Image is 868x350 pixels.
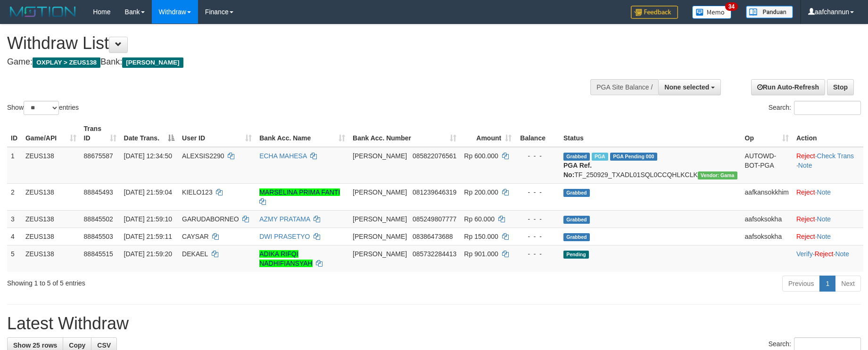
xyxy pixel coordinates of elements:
[698,171,737,179] span: Vendor URL: https://trx31.1velocity.biz
[664,83,709,91] span: None selected
[353,215,407,223] span: [PERSON_NAME]
[24,101,59,115] select: Showentries
[7,120,22,147] th: ID
[7,228,22,245] td: 4
[751,79,825,95] a: Run Auto-Refresh
[7,245,22,272] td: 5
[560,120,741,147] th: Status
[782,276,820,292] a: Previous
[259,215,310,223] a: AZMY PRATAMA
[563,189,590,197] span: Grabbed
[631,6,678,19] img: Feedback.jpg
[80,120,120,147] th: Trans ID: activate to sort column ascending
[519,214,556,224] div: - - -
[22,210,80,228] td: ZEUS138
[817,152,854,160] a: Check Trans
[7,314,861,333] h1: Latest Withdraw
[413,250,456,258] span: Copy 085732284413 to clipboard
[7,5,79,19] img: MOTION_logo.png
[796,250,813,258] a: Verify
[519,187,556,197] div: - - -
[563,162,592,179] b: PGA Ref. No:
[793,245,863,272] td: · ·
[817,188,831,196] a: Note
[124,188,172,196] span: [DATE] 21:59:04
[741,120,793,147] th: Op: activate to sort column ascending
[84,188,113,196] span: 88845493
[835,250,849,258] a: Note
[658,79,721,95] button: None selected
[741,228,793,245] td: aafsoksokha
[827,79,854,95] a: Stop
[22,228,80,245] td: ZEUS138
[515,120,560,147] th: Balance
[256,120,349,147] th: Bank Acc. Name: activate to sort column ascending
[519,249,556,259] div: - - -
[741,183,793,210] td: aafkansokkhim
[84,233,113,240] span: 88845503
[692,6,732,19] img: Button%20Memo.svg
[817,215,831,223] a: Note
[835,276,861,292] a: Next
[353,233,407,240] span: [PERSON_NAME]
[122,57,183,68] span: [PERSON_NAME]
[124,215,172,223] span: [DATE] 21:59:10
[793,120,863,147] th: Action
[69,342,85,349] span: Copy
[259,152,306,160] a: ECHA MAHESA
[590,79,658,95] div: PGA Site Balance /
[563,233,590,241] span: Grabbed
[793,147,863,184] td: · ·
[182,188,213,196] span: KIELO123
[120,120,179,147] th: Date Trans.: activate to sort column descending
[464,152,498,160] span: Rp 600.000
[84,152,113,160] span: 88675587
[413,152,456,160] span: Copy 085822076561 to clipboard
[7,101,79,115] label: Show entries
[563,216,590,224] span: Grabbed
[22,183,80,210] td: ZEUS138
[796,215,815,223] a: Reject
[22,245,80,272] td: ZEUS138
[84,250,113,258] span: 88845515
[746,6,793,18] img: panduan.png
[22,147,80,184] td: ZEUS138
[793,210,863,228] td: ·
[464,233,498,240] span: Rp 150.000
[353,188,407,196] span: [PERSON_NAME]
[97,342,111,349] span: CSV
[7,183,22,210] td: 2
[519,232,556,241] div: - - -
[793,183,863,210] td: ·
[349,120,460,147] th: Bank Acc. Number: activate to sort column ascending
[563,251,589,259] span: Pending
[413,188,456,196] span: Copy 081239646319 to clipboard
[563,153,590,161] span: Grabbed
[182,215,239,223] span: GARUDABORNEO
[460,120,515,147] th: Amount: activate to sort column ascending
[13,342,57,349] span: Show 25 rows
[819,276,835,292] a: 1
[741,147,793,184] td: AUTOWD-BOT-PGA
[796,152,815,160] a: Reject
[793,228,863,245] td: ·
[84,215,113,223] span: 88845502
[22,120,80,147] th: Game/API: activate to sort column ascending
[7,147,22,184] td: 1
[796,188,815,196] a: Reject
[124,250,172,258] span: [DATE] 21:59:20
[798,162,812,169] a: Note
[182,233,209,240] span: CAYSAR
[33,57,100,68] span: OXPLAY > ZEUS138
[7,210,22,228] td: 3
[560,147,741,184] td: TF_250929_TXADL01SQL0CCQHLKCLK
[725,2,738,11] span: 34
[259,250,313,267] a: ADIKA RIFQI NADHIFIANSYAH
[464,188,498,196] span: Rp 200.000
[794,101,861,115] input: Search:
[741,210,793,228] td: aafsoksokha
[815,250,834,258] a: Reject
[519,151,556,161] div: - - -
[124,233,172,240] span: [DATE] 21:59:11
[464,215,495,223] span: Rp 60.000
